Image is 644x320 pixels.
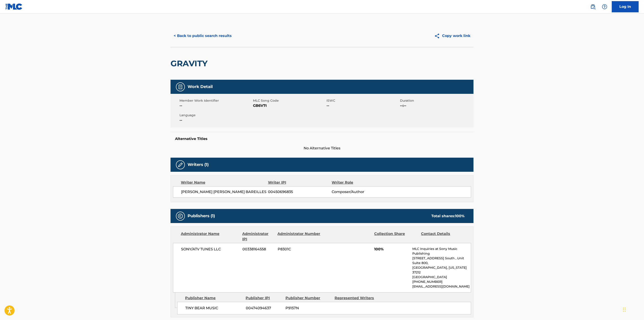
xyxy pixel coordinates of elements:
[412,279,471,284] p: [PHONE_NUMBER]
[612,1,639,12] a: Log In
[412,275,471,279] p: [GEOGRAPHIC_DATA]
[335,295,380,301] div: Represented Writers
[253,98,325,103] span: MLC Song Code
[623,303,626,316] div: Trascina
[171,146,473,151] span: No Alternative Titles
[434,33,442,39] img: Copy work link
[412,265,471,275] p: [GEOGRAPHIC_DATA], [US_STATE] 37212
[268,189,332,195] span: 00450696835
[179,113,252,118] span: Language
[277,231,321,242] div: Administrator Number
[185,295,242,301] div: Publisher Name
[188,84,213,89] h5: Work Detail
[5,3,23,10] img: MLC Logo
[181,231,239,242] div: Administrator Name
[600,2,609,11] div: Help
[181,189,268,195] span: [PERSON_NAME] [PERSON_NAME] BAREILLES
[285,305,331,311] span: P9157N
[178,84,183,90] img: Work Detail
[421,231,465,242] div: Contact Details
[332,189,390,195] span: Composer/Author
[588,2,597,11] a: Public Search
[179,118,252,123] span: --
[175,137,469,141] h5: Alternative Titles
[178,213,183,219] img: Publishers
[590,4,596,9] img: search
[179,103,252,108] span: --
[412,247,471,256] p: MLC Inquiries at Sony Music Publishing
[374,231,418,242] div: Collection Share
[285,295,331,301] div: Publisher Number
[181,180,268,185] div: Writer Name
[188,213,215,219] h5: Publishers (1)
[188,162,209,167] h5: Writers (1)
[278,247,321,252] span: P8301C
[171,58,210,69] h2: GRAVITY
[246,305,282,311] span: 00474094637
[268,180,332,185] div: Writer IPI
[242,247,274,252] span: 00338164558
[253,103,325,108] span: GB6V7I
[455,214,465,218] span: 100 %
[431,213,465,219] div: Total shares:
[374,247,409,252] span: 100%
[622,299,644,320] iframe: Chat Widget
[332,180,390,185] div: Writer Role
[431,30,473,41] button: Copy work link
[179,98,252,103] span: Member Work Identifier
[185,305,242,311] span: TINY BEAR MUSIC
[400,103,472,108] span: --:--
[181,247,239,252] span: SONY/ATV TUNES LLC
[178,162,183,168] img: Writers
[246,295,282,301] div: Publisher IPI
[171,30,235,41] button: < Back to public search results
[622,299,644,320] div: Widget chat
[400,98,472,103] span: Duration
[412,284,471,289] p: [EMAIL_ADDRESS][DOMAIN_NAME]
[326,98,399,103] span: ISWC
[602,4,607,9] img: help
[242,231,274,242] div: Administrator IPI
[326,103,399,108] span: --
[412,256,471,265] p: [STREET_ADDRESS] South , Unit Suite 800,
